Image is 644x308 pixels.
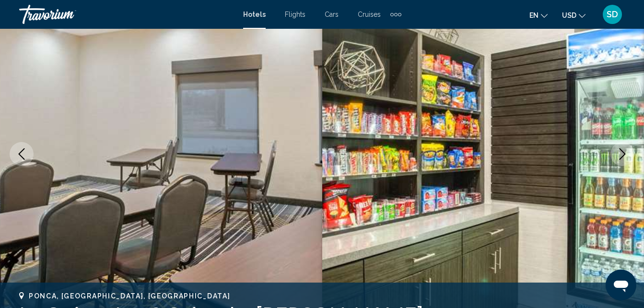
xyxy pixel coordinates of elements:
[529,8,548,22] button: Change language
[562,8,585,22] button: Change currency
[285,11,305,18] a: Flights
[390,7,401,22] button: Extra navigation items
[10,142,34,166] button: Previous image
[562,12,576,19] span: USD
[29,292,230,300] span: Ponca, [GEOGRAPHIC_DATA], [GEOGRAPHIC_DATA]
[19,5,234,24] a: Travorium
[358,11,381,18] a: Cruises
[325,11,339,18] a: Cars
[600,4,625,24] button: User Menu
[243,11,266,18] a: Hotels
[529,12,539,19] span: en
[606,270,636,300] iframe: Button to launch messaging window
[610,142,634,166] button: Next image
[607,10,618,19] span: SD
